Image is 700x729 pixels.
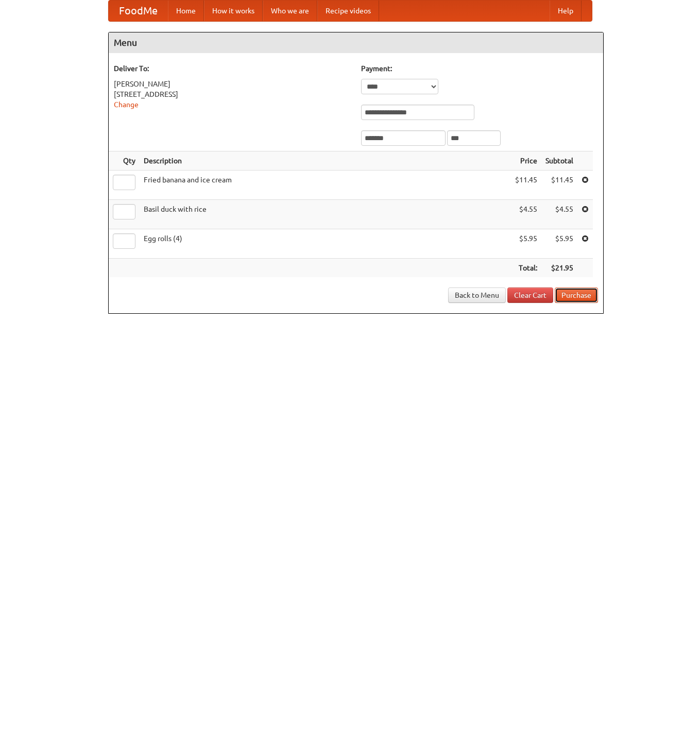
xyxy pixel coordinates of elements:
th: Qty [109,151,140,171]
td: $4.55 [541,200,577,229]
a: Recipe videos [317,1,379,21]
h5: Payment: [361,63,598,74]
a: FoodMe [109,1,168,21]
a: Change [114,100,139,109]
a: How it works [204,1,263,21]
td: Fried banana and ice cream [140,171,511,200]
h5: Deliver To: [114,63,351,74]
a: Back to Menu [448,287,506,303]
td: Egg rolls (4) [140,229,511,259]
a: Help [550,1,582,21]
div: [STREET_ADDRESS] [114,89,351,99]
button: Purchase [555,287,598,303]
td: $11.45 [511,171,541,200]
th: Subtotal [541,151,577,171]
a: Clear Cart [507,287,553,303]
th: Description [140,151,511,171]
div: [PERSON_NAME] [114,79,351,89]
td: $5.95 [511,229,541,259]
td: $4.55 [511,200,541,229]
a: Home [168,1,204,21]
th: $21.95 [541,259,577,278]
h4: Menu [109,32,603,53]
th: Total: [511,259,541,278]
td: $11.45 [541,171,577,200]
td: Basil duck with rice [140,200,511,229]
a: Who we are [263,1,317,21]
td: $5.95 [541,229,577,259]
th: Price [511,151,541,171]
